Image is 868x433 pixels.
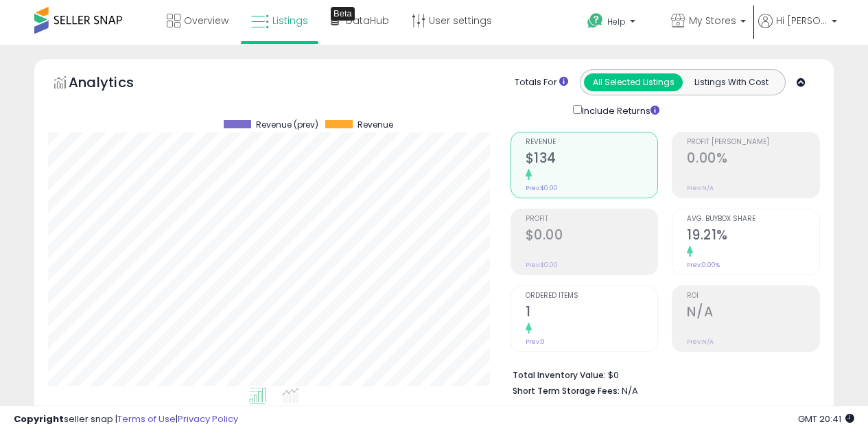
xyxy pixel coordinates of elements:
[515,76,568,89] div: Totals For
[687,304,819,323] h2: N/A
[14,413,238,426] div: seller snap | |
[687,139,819,146] span: Profit [PERSON_NAME]
[526,227,658,246] h2: $0.00
[14,412,64,425] strong: Copyright
[526,184,558,192] small: Prev: $0.00
[256,120,318,130] span: Revenue (prev)
[526,150,658,169] h2: $134
[357,120,393,130] span: Revenue
[687,150,819,169] h2: 0.00%
[331,7,355,21] div: Tooltip anchor
[513,369,606,381] b: Total Inventory Value:
[513,385,620,397] b: Short Term Storage Fees:
[607,16,626,27] span: Help
[687,215,819,223] span: Avg. Buybox Share
[798,412,854,425] span: 2025-10-9 20:41 GMT
[184,14,228,27] span: Overview
[526,304,658,323] h2: 1
[687,261,720,269] small: Prev: 0.00%
[758,14,837,45] a: Hi [PERSON_NAME]
[69,73,161,95] h5: Analytics
[576,2,659,45] a: Help
[622,384,638,397] span: N/A
[563,102,676,118] div: Include Returns
[526,338,545,346] small: Prev: 0
[526,261,558,269] small: Prev: $0.00
[776,14,828,27] span: Hi [PERSON_NAME]
[526,139,658,146] span: Revenue
[178,412,238,425] a: Privacy Policy
[687,227,819,246] h2: 19.21%
[526,292,658,300] span: Ordered Items
[682,73,781,91] button: Listings With Cost
[689,14,736,27] span: My Stores
[117,412,176,425] a: Terms of Use
[687,292,819,300] span: ROI
[687,338,714,346] small: Prev: N/A
[587,12,604,30] i: Get Help
[346,14,389,27] span: DataHub
[272,14,308,27] span: Listings
[687,184,714,192] small: Prev: N/A
[513,366,810,382] li: $0
[526,215,658,223] span: Profit
[584,73,683,91] button: All Selected Listings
